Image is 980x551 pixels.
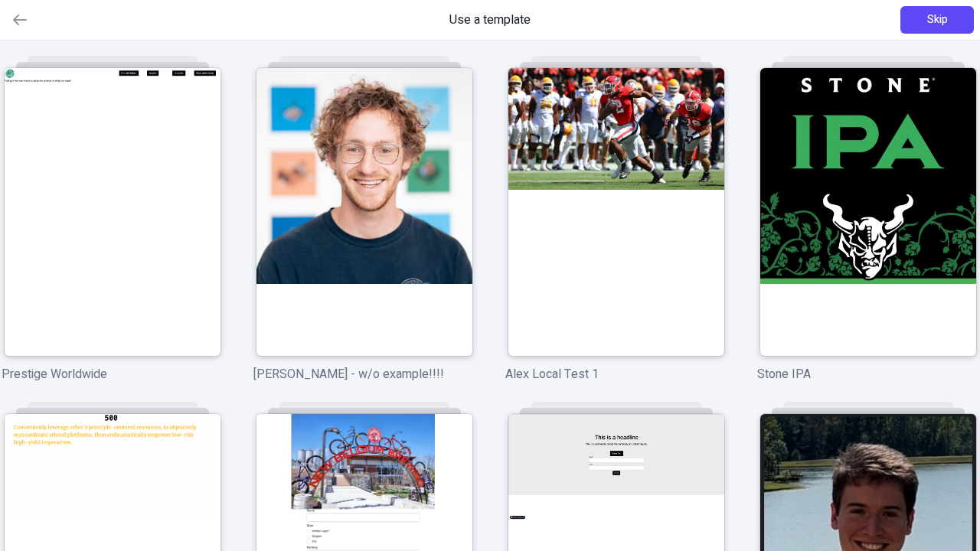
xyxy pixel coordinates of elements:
p: Prestige Worldwide [2,365,223,383]
button: Skip [900,6,974,34]
span: Use a template [449,11,531,29]
p: [PERSON_NAME] - w/o example!!!! [253,365,475,383]
span: Skip [927,11,948,28]
p: Stone IPA [757,365,978,383]
p: Alex Local Test 1 [505,365,727,383]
